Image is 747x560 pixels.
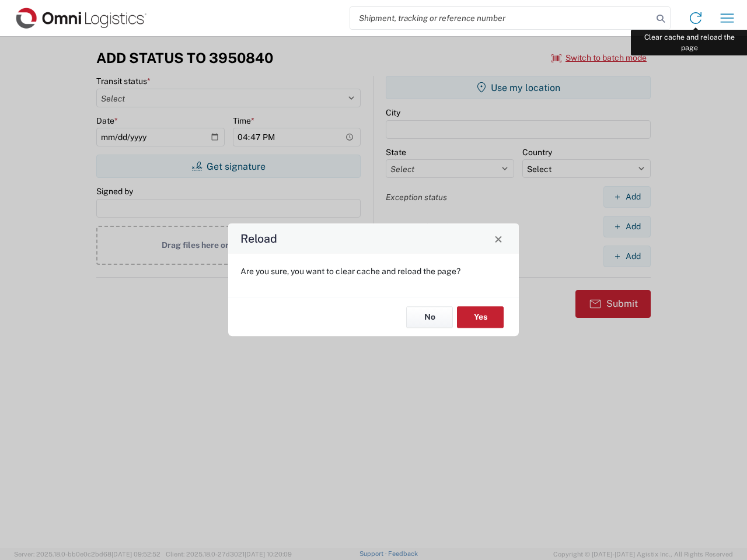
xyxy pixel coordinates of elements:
button: No [406,306,453,328]
h4: Reload [240,230,277,247]
p: Are you sure, you want to clear cache and reload the page? [240,266,507,276]
button: Yes [457,306,504,328]
input: Shipment, tracking or reference number [350,7,652,29]
button: Close [490,230,507,247]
